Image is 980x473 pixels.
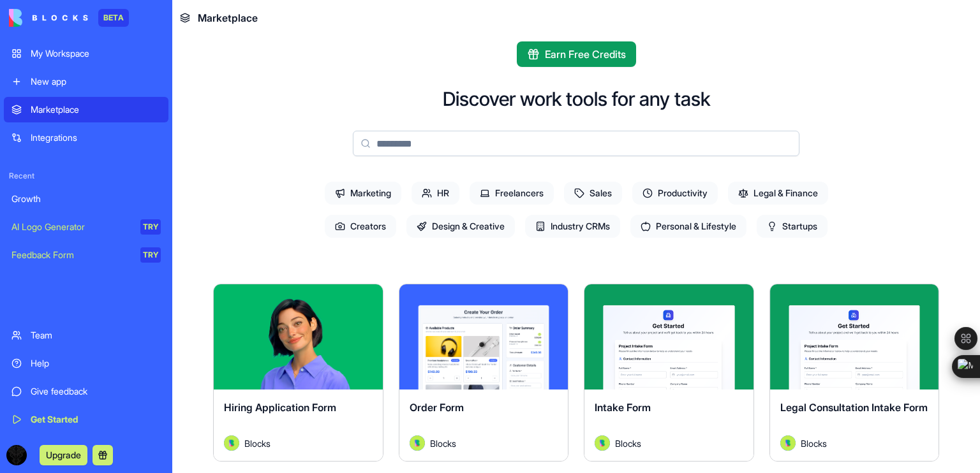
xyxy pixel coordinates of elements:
[4,214,168,240] a: AI Logo GeneratorTRY
[224,401,336,414] span: Hiring Application Form
[595,435,610,451] img: Avatar
[11,193,161,205] div: Growth
[9,9,88,27] img: logo
[525,215,620,238] span: Industry CRMs
[31,103,161,116] div: Marketplace
[9,9,129,27] a: BETA
[564,182,622,205] span: Sales
[615,437,641,450] span: Blocks
[140,219,161,235] div: TRY
[213,284,383,462] a: Hiring Application FormAvatarBlocks
[31,47,161,60] div: My Workspace
[4,323,168,348] a: Team
[40,448,87,461] a: Upgrade
[31,385,161,398] div: Give feedback
[595,401,651,414] span: Intake Form
[399,284,569,462] a: Order FormAvatarBlocks
[31,413,161,426] div: Get Started
[98,9,129,27] div: BETA
[517,41,636,67] button: Earn Free Credits
[470,182,554,205] span: Freelancers
[31,329,161,342] div: Team
[4,242,168,268] a: Feedback FormTRY
[545,47,626,62] span: Earn Free Credits
[4,379,168,404] a: Give feedback
[31,357,161,370] div: Help
[31,131,161,144] div: Integrations
[4,69,168,94] a: New app
[769,284,940,462] a: Legal Consultation Intake FormAvatarBlocks
[11,249,131,261] div: Feedback Form
[410,435,425,451] img: Avatar
[728,182,828,205] span: Legal & Finance
[584,284,754,462] a: Intake FormAvatarBlocks
[412,182,459,205] span: HR
[4,41,168,66] a: My Workspace
[4,97,168,122] a: Marketplace
[406,215,515,238] span: Design & Creative
[11,221,131,233] div: AI Logo Generator
[780,435,796,451] img: Avatar
[430,437,456,450] span: Blocks
[630,215,746,238] span: Personal & Lifestyle
[40,445,87,465] button: Upgrade
[31,75,161,88] div: New app
[140,247,161,263] div: TRY
[4,171,168,181] span: Recent
[198,10,258,25] span: Marketplace
[224,435,239,451] img: Avatar
[443,87,710,110] h2: Discover work tools for any task
[757,215,828,238] span: Startups
[325,182,401,205] span: Marketing
[632,182,718,205] span: Productivity
[244,437,271,450] span: Blocks
[4,407,168,432] a: Get Started
[325,215,396,238] span: Creators
[780,401,928,414] span: Legal Consultation Intake Form
[4,125,168,150] a: Integrations
[6,445,27,465] img: ACg8ocJetzQJJ8PQ65MPjfANBuykhHazs_4VuDgQ95jgNxn1HfdF6o3L=s96-c
[4,351,168,376] a: Help
[4,186,168,212] a: Growth
[410,401,464,414] span: Order Form
[801,437,827,450] span: Blocks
